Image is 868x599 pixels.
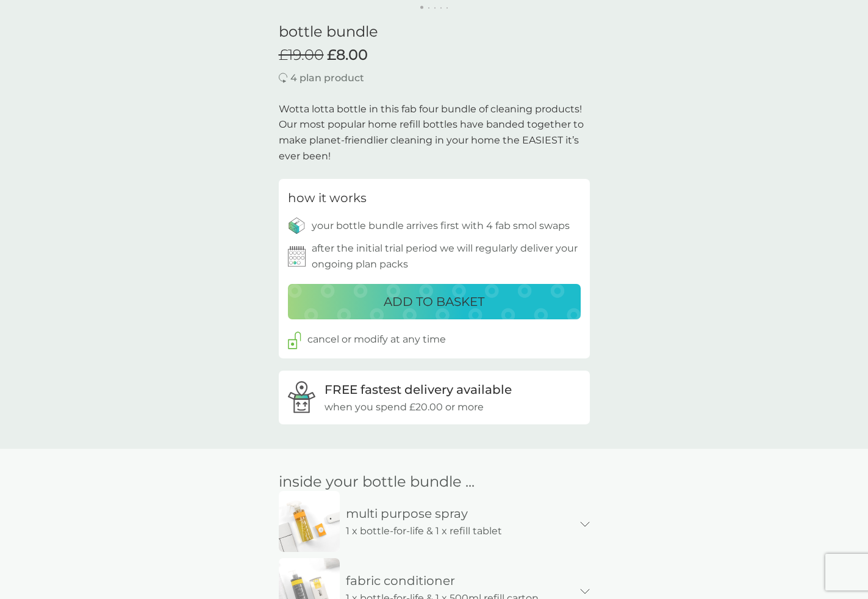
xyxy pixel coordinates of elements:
[325,399,484,415] p: when you spend £20.00 or more
[307,332,446,347] p: cancel or modify at any time
[288,188,367,208] h3: how it works
[340,571,461,590] p: fabric conditioner
[279,23,590,41] h1: bottle bundle
[325,380,512,399] p: FREE fastest delivery available
[384,292,484,311] p: ADD TO BASKET
[340,504,474,523] p: multi purpose spray
[279,491,340,552] img: bundle-spray-multi-purpose-mobile_79e05164-17e5-405f-a653-934e1b3800c8.jpg
[312,218,570,234] p: your bottle bundle arrives first with 4 fab smol swaps
[279,101,590,164] p: Wotta lotta bottle in this fab four bundle of cleaning products! Our most popular home refill bot...
[288,284,581,319] button: ADD TO BASKET
[279,473,590,491] h2: inside your bottle bundle ...
[312,241,581,272] p: after the initial trial period we will regularly deliver your ongoing plan packs
[279,46,324,64] span: £19.00
[290,70,364,86] p: 4 plan product
[327,46,368,64] span: £8.00
[340,523,508,539] p: 1 x bottle-for-life & 1 x refill tablet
